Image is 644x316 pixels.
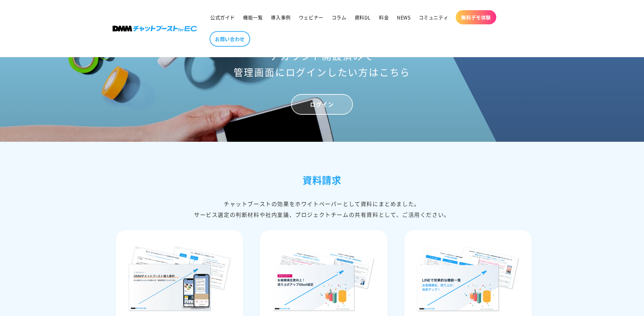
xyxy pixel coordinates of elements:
span: 資料DL [355,14,371,20]
a: ウェビナー [295,10,328,24]
span: 導入事例 [271,14,290,20]
a: 無料デモ体験 [456,10,496,24]
span: 公式ガイド [210,14,235,20]
span: 機能一覧 [243,14,263,20]
h2: アカウント開設済みで 管理画面にログインしたい方はこちら [190,48,454,80]
a: NEWS [393,10,414,24]
span: お問い合わせ [215,36,245,42]
a: コラム [328,10,351,24]
img: 株式会社DMM Boost [113,26,197,31]
span: 無料デモ体験 [461,14,491,20]
span: コミュニティ [419,14,449,20]
h2: 資料請求 [113,172,532,188]
a: ログイン [291,94,353,115]
a: 料金 [375,10,393,24]
a: 資料DL [351,10,375,24]
a: 公式ガイド [206,10,239,24]
span: 料金 [379,14,389,20]
a: コミュニティ [415,10,453,24]
a: お問い合わせ [210,31,250,47]
span: コラム [332,14,347,20]
span: NEWS [397,14,410,20]
span: ウェビナー [299,14,324,20]
a: 導入事例 [267,10,294,24]
div: チャットブーストの効果をホワイトペーパーとして資料にまとめました。 サービス選定の判断材料や社内稟議、プロジェクトチームの共有資料として、ご活用ください。 [113,198,532,220]
a: 機能一覧 [239,10,267,24]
